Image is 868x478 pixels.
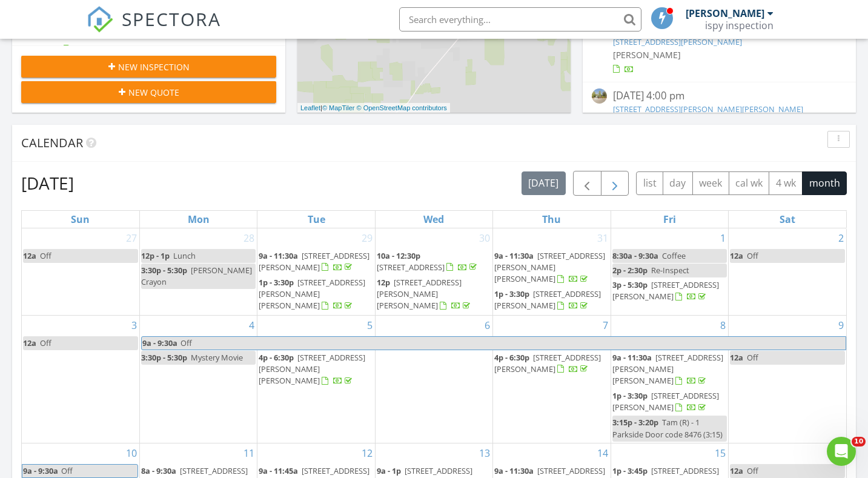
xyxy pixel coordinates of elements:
a: 9a - 11:30a [STREET_ADDRESS][PERSON_NAME][PERSON_NAME] [494,249,609,287]
a: Tuesday [305,211,328,228]
span: 3:15p - 3:20p [612,417,658,428]
span: 9a - 9:30a [22,465,59,477]
span: 8a - 9:30a [141,465,176,476]
a: Thursday [540,211,563,228]
a: Leaflet [300,104,320,111]
span: Off [40,337,51,348]
a: 9a - 11:30a [STREET_ADDRESS][PERSON_NAME][PERSON_NAME] [494,250,605,284]
img: The Best Home Inspection Software - Spectora [87,6,113,33]
span: [PERSON_NAME] Crayon [141,265,252,287]
a: 3p - 5:30p [STREET_ADDRESS][PERSON_NAME] [612,278,727,304]
span: 1p - 3:30p [259,277,294,288]
span: 10a - 12:30p [377,250,420,261]
img: streetview [592,88,607,104]
span: 4p - 6:30p [259,352,294,363]
span: 3:30p - 5:30p [141,265,187,276]
span: 8:30a - 9:30a [612,250,658,261]
h2: [DATE] [21,171,74,195]
span: 9a - 1p [377,465,401,476]
td: Go to July 28, 2025 [139,228,257,315]
div: ispy inspection [705,19,774,32]
span: 3p - 5:30p [612,279,648,290]
span: 9a - 9:30a [142,337,178,350]
a: Go to August 15, 2025 [712,443,728,463]
span: Off [61,465,73,476]
span: 9a - 11:30a [494,250,534,261]
td: Go to August 7, 2025 [493,315,611,443]
button: week [692,171,729,195]
a: 12p [STREET_ADDRESS][PERSON_NAME][PERSON_NAME] [377,277,472,311]
td: Go to August 1, 2025 [611,228,728,315]
a: Go to August 8, 2025 [718,316,728,335]
a: Go to August 4, 2025 [247,316,257,335]
a: Go to August 12, 2025 [359,443,375,463]
span: [STREET_ADDRESS][PERSON_NAME] [494,352,601,374]
span: 12a [730,465,743,476]
a: 10a - 12:30p [STREET_ADDRESS] [377,249,491,275]
span: 3:30p - 5:30p [141,352,187,363]
span: SPECTORA [122,6,221,32]
a: 3p - 5:30p [STREET_ADDRESS][PERSON_NAME] [612,279,719,302]
span: 12a [730,250,743,261]
a: 9a - 11:30a [STREET_ADDRESS][PERSON_NAME][PERSON_NAME] [612,352,723,386]
a: Go to August 10, 2025 [124,443,139,463]
button: 4 wk [769,171,803,195]
span: 9a - 11:30a [612,352,652,363]
iframe: Intercom live chat [827,437,856,466]
a: Saturday [777,211,798,228]
td: Go to August 3, 2025 [22,315,139,443]
div: [DATE] 4:00 pm [613,88,826,104]
div: [PERSON_NAME] [686,7,764,19]
span: 1p - 3:30p [612,390,648,401]
td: Go to July 29, 2025 [257,228,375,315]
td: Go to August 8, 2025 [611,315,728,443]
td: Go to July 31, 2025 [493,228,611,315]
span: New Inspection [118,61,190,73]
a: Go to August 13, 2025 [477,443,492,463]
span: Tam (R) - 1 Parkside Door code 8476 (3:15) [612,417,723,439]
span: Off [747,465,758,476]
span: Off [40,250,51,261]
span: [STREET_ADDRESS][PERSON_NAME] [612,390,719,413]
button: Previous month [573,171,601,196]
a: 1p - 3:30p [STREET_ADDRESS][PERSON_NAME][PERSON_NAME] [259,277,365,311]
a: 1p - 3:30p [STREET_ADDRESS][PERSON_NAME][PERSON_NAME] [259,276,373,314]
a: 4p - 6:30p [STREET_ADDRESS][PERSON_NAME][PERSON_NAME] [259,352,365,386]
span: [STREET_ADDRESS][PERSON_NAME][PERSON_NAME] [377,277,462,311]
span: Off [747,352,758,363]
span: Coffee [662,250,686,261]
a: Monday [185,211,212,228]
td: Go to August 9, 2025 [729,315,846,443]
td: Go to August 5, 2025 [257,315,375,443]
div: | [297,103,450,113]
a: Go to August 11, 2025 [241,443,257,463]
input: Search everything... [399,7,641,32]
a: 4p - 6:30p [STREET_ADDRESS][PERSON_NAME] [494,351,609,377]
a: 1p - 3:30p [STREET_ADDRESS][PERSON_NAME] [494,287,609,313]
a: Wednesday [421,211,446,228]
span: 9a - 11:30a [494,465,534,476]
button: cal wk [729,171,770,195]
span: [STREET_ADDRESS][PERSON_NAME] [494,288,601,311]
a: 4:00 pm [STREET_ADDRESS][PERSON_NAME][PERSON_NAME] [PERSON_NAME] 9 minutes drive time 3.3 miles [21,1,276,79]
a: Go to August 1, 2025 [718,228,728,248]
a: Friday [661,211,678,228]
a: 1p - 3:30p [STREET_ADDRESS][PERSON_NAME] [612,389,727,415]
a: Go to August 5, 2025 [365,316,375,335]
span: New Quote [128,86,179,99]
span: 9a - 11:45a [259,465,298,476]
span: 12p - 1p [141,250,170,261]
a: [STREET_ADDRESS][PERSON_NAME][PERSON_NAME] [613,104,803,115]
span: Off [181,337,192,348]
button: New Quote [21,81,276,103]
a: Go to July 30, 2025 [477,228,492,248]
a: Go to August 7, 2025 [600,316,611,335]
span: [PERSON_NAME] [64,28,131,40]
span: [STREET_ADDRESS][PERSON_NAME][PERSON_NAME] [259,352,365,386]
td: Go to July 30, 2025 [375,228,492,315]
a: 9a - 11:30a [STREET_ADDRESS][PERSON_NAME] [259,250,369,273]
a: Go to July 28, 2025 [241,228,257,248]
span: Lunch [173,250,196,261]
button: list [636,171,663,195]
td: Go to August 4, 2025 [139,315,257,443]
